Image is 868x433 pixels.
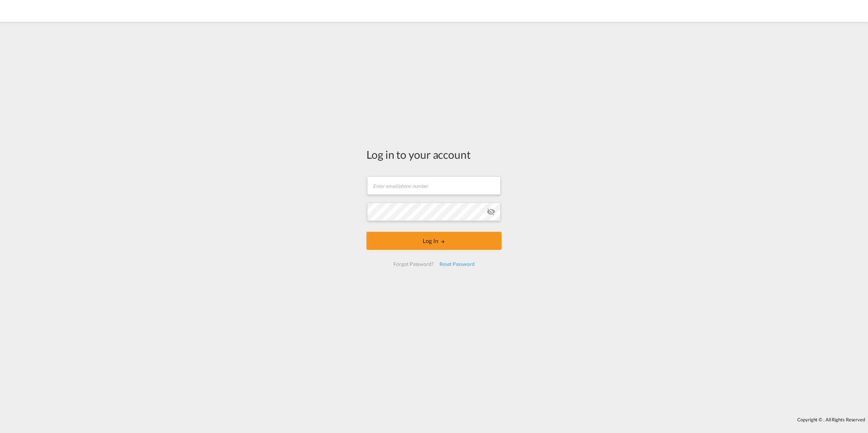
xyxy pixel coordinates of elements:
[487,207,495,216] md-icon: icon-eye-off
[390,258,436,271] div: Forgot Password?
[437,258,478,271] div: Reset Password
[367,177,500,195] input: Enter email/phone number
[366,147,502,162] div: Log in to your account
[366,232,502,250] button: LOGIN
